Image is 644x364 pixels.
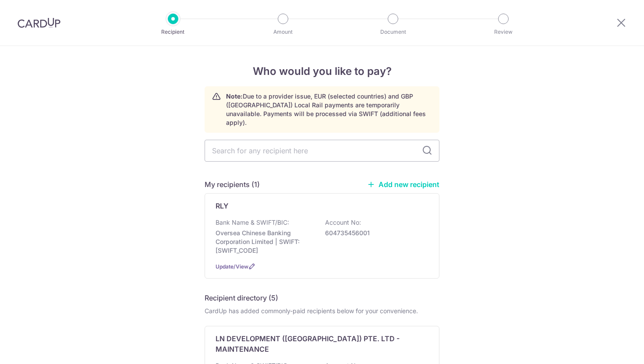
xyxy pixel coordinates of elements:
p: Recipient [141,28,205,36]
p: Review [471,28,536,36]
p: Bank Name & SWIFT/BIC: [216,218,289,227]
img: CardUp [18,18,60,28]
h4: Who would you like to pay? [205,64,439,79]
h5: Recipient directory (5) [205,293,278,303]
a: Update/View [216,263,248,270]
p: RLY [216,201,228,211]
p: LN DEVELOPMENT ([GEOGRAPHIC_DATA]) PTE. LTD - MAINTENANCE [216,333,418,354]
div: CardUp has added commonly-paid recipients below for your convenience. [205,307,439,315]
p: 604735456001 [325,229,423,237]
strong: Note: [226,92,243,100]
p: Document [361,28,425,36]
p: Oversea Chinese Banking Corporation Limited | SWIFT: [SWIFT_CODE] [216,229,314,255]
p: Amount [251,28,315,36]
h5: My recipients (1) [205,179,260,190]
input: Search for any recipient here [205,140,439,162]
p: Account No: [325,218,361,227]
p: Due to a provider issue, EUR (selected countries) and GBP ([GEOGRAPHIC_DATA]) Local Rail payments... [226,92,432,127]
a: Add new recipient [367,180,439,189]
iframe: Opens a widget where you can find more information [587,338,635,360]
